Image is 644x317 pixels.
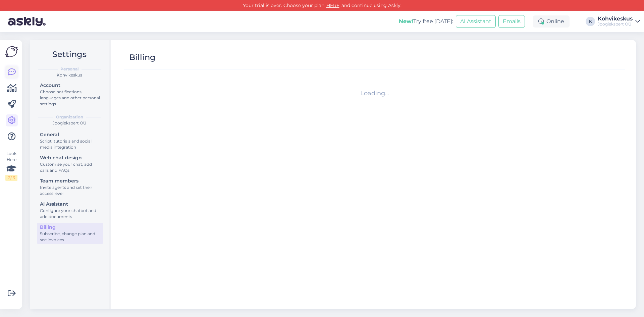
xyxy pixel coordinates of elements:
div: Invite agents and set their access level [40,184,100,197]
div: General [40,131,100,138]
a: AccountChoose notifications, languages and other personal settings [37,81,103,108]
div: Try free [DATE]: [399,17,453,25]
div: Look Here [5,151,17,181]
b: Personal [60,66,79,72]
div: Choose notifications, languages and other personal settings [40,89,100,107]
b: New! [399,18,413,24]
img: Askly Logo [5,45,18,58]
div: 2 / 3 [5,175,17,181]
div: Billing [129,51,156,64]
b: Organization [56,114,83,120]
div: Joogiekspert OÜ [598,21,633,27]
div: Team members [40,177,100,184]
a: BillingSubscribe, change plan and see invoices [37,223,103,244]
div: Kohvikeskus [598,16,633,21]
div: Customise your chat, add calls and FAQs [40,161,100,173]
h2: Settings [36,48,103,61]
div: Joogiekspert OÜ [36,120,103,126]
div: Account [40,82,100,89]
div: K [586,17,595,26]
div: Script, tutorials and social media integration [40,138,100,150]
div: Kohvikeskus [36,72,103,78]
a: AI AssistantConfigure your chatbot and add documents [37,200,103,221]
div: Configure your chatbot and add documents [40,208,100,220]
div: Online [533,15,570,28]
a: Web chat designCustomise your chat, add calls and FAQs [37,153,103,174]
div: Web chat design [40,154,100,161]
a: GeneralScript, tutorials and social media integration [37,130,103,151]
div: Billing [40,224,100,231]
div: Loading... [127,89,623,98]
button: Emails [498,15,525,28]
a: Team membersInvite agents and set their access level [37,176,103,198]
button: AI Assistant [456,15,496,28]
div: AI Assistant [40,201,100,208]
a: HERE [324,2,341,8]
a: KohvikeskusJoogiekspert OÜ [598,16,640,27]
div: Subscribe, change plan and see invoices [40,231,100,243]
